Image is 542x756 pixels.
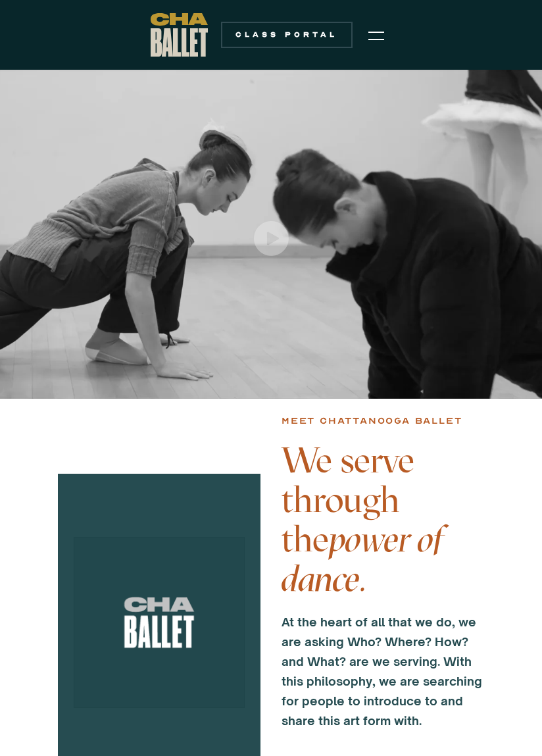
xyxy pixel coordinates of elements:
a: home [151,13,208,57]
div: menu [360,18,392,51]
em: power of dance. [282,518,444,600]
a: Class Portal [221,22,353,48]
div: Meet chattanooga ballet [282,413,462,429]
div: 1 of 4 [74,537,245,716]
div: carousel [74,537,245,716]
h4: We serve through the [282,441,484,599]
strong: At the heart of all that we do, we are asking Who? Where? How? and What? are we serving. With thi... [282,615,482,728]
div: Class Portal [229,30,345,40]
